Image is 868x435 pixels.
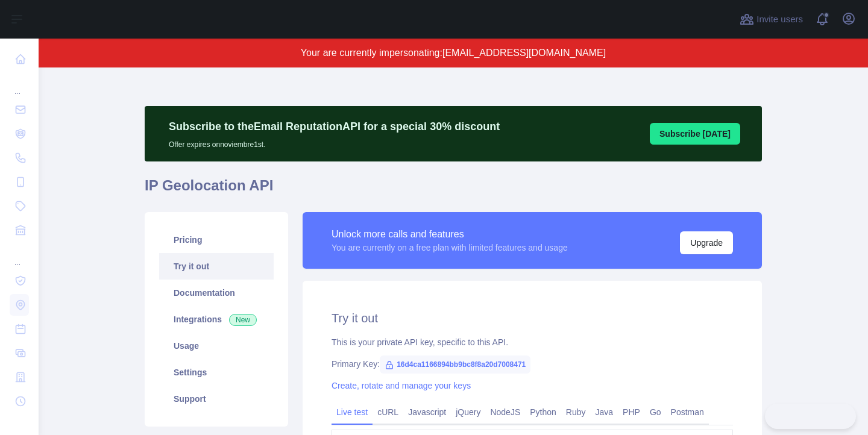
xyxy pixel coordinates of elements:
a: Python [525,402,561,422]
p: Subscribe to the Email Reputation API for a special 30 % discount [169,118,500,135]
button: Invite users [737,10,805,29]
h1: IP Geolocation API [145,176,762,205]
div: Primary Key: [332,358,733,370]
div: You are currently on a free plan with limited features and usage [332,242,568,254]
a: PHP [618,402,645,422]
a: Documentation [159,280,274,306]
a: jQuery [451,402,485,422]
a: NodeJS [485,402,525,422]
div: This is your private API key, specific to this API. [332,336,733,348]
a: Integrations New [159,306,274,333]
a: Settings [159,359,274,386]
h2: Try it out [332,310,733,327]
span: 16d4ca1166894bb9bc8f8a20d7008471 [380,355,530,374]
div: Unlock more calls and features [332,227,568,242]
a: Try it out [159,253,274,280]
p: Offer expires on noviembre 1st. [169,135,500,149]
a: Postman [666,402,709,422]
span: Invite users [756,13,803,27]
a: Pricing [159,227,274,253]
span: [EMAIL_ADDRESS][DOMAIN_NAME] [442,48,606,58]
a: Support [159,386,274,412]
iframe: Toggle Customer Support [765,404,856,429]
a: Javascript [403,402,451,422]
a: Live test [332,402,373,422]
a: Create, rotate and manage your keys [332,381,471,390]
div: ... [10,243,29,268]
a: cURL [373,402,403,422]
div: ... [10,72,29,96]
span: Your are currently impersonating: [301,48,442,58]
a: Java [591,402,618,422]
a: Ruby [561,402,591,422]
a: Go [645,402,666,422]
button: Subscribe [DATE] [650,123,740,145]
a: Usage [159,333,274,359]
button: Upgrade [680,231,733,254]
span: New [229,314,257,326]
